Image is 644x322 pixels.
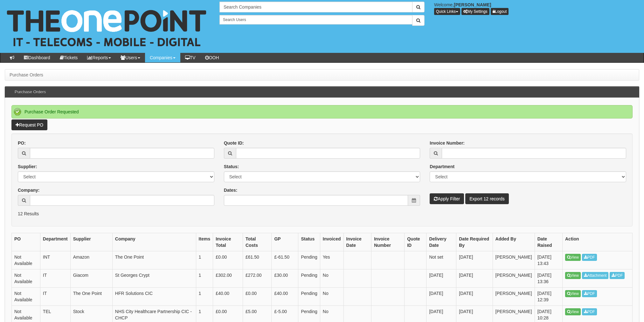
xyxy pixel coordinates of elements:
[493,269,535,287] td: [PERSON_NAME]
[320,287,343,305] td: No
[12,251,40,269] td: Not Available
[298,269,320,287] td: Pending
[12,287,40,305] td: Not Available
[535,269,562,287] td: [DATE] 13:36
[213,287,243,305] td: £40.00
[535,287,562,305] td: [DATE] 12:39
[196,287,213,305] td: 1
[456,287,493,305] td: [DATE]
[213,251,243,269] td: £0.00
[272,233,298,251] th: GP
[430,193,464,204] button: Apply Filter
[430,140,465,146] label: Invoice Number:
[491,8,509,15] a: Logout
[243,269,272,287] td: £272.00
[565,254,581,261] a: View
[565,272,581,279] a: View
[320,233,343,251] th: Invoiced
[70,287,112,305] td: The One Point
[55,53,83,62] a: Tickets
[454,2,491,7] b: [PERSON_NAME]
[213,233,243,251] th: Invoice Total
[343,233,371,251] th: Invoice Date
[456,269,493,287] td: [DATE]
[219,2,412,12] input: Search Companies
[112,287,196,305] td: HFR Solutions CIC
[112,233,196,251] th: Company
[82,53,116,62] a: Reports
[196,269,213,287] td: 1
[405,233,426,251] th: Quote ID
[426,269,456,287] td: [DATE]
[11,119,47,130] a: Request PO
[565,290,581,297] a: View
[493,251,535,269] td: [PERSON_NAME]
[243,233,272,251] th: Total Costs
[70,269,112,287] td: Giacom
[582,290,597,297] a: PDF
[12,233,40,251] th: PO
[582,308,597,315] a: PDF
[19,53,55,62] a: Dashboard
[18,140,26,146] label: PO:
[272,251,298,269] td: £-61.50
[582,254,597,261] a: PDF
[18,211,626,217] p: 12 Results
[112,251,196,269] td: The One Point
[426,233,456,251] th: Delivery Date
[116,53,145,62] a: Users
[535,251,562,269] td: [DATE] 13:43
[535,233,562,251] th: Date Raised
[224,187,238,193] label: Dates:
[320,269,343,287] td: No
[272,287,298,305] td: £40.00
[610,272,625,279] a: PDF
[298,233,320,251] th: Status
[145,53,180,62] a: Companies
[70,233,112,251] th: Supplier
[434,8,460,15] button: Quick Links
[12,269,40,287] td: Not Available
[40,233,70,251] th: Department
[11,87,49,97] h3: Purchase Orders
[243,287,272,305] td: £0.00
[582,272,609,279] a: Attachment
[40,287,70,305] td: IT
[493,233,535,251] th: Added By
[461,8,489,15] a: My Settings
[563,233,633,251] th: Action
[493,287,535,305] td: [PERSON_NAME]
[224,140,244,146] label: Quote ID:
[219,15,412,25] input: Search Users
[272,269,298,287] td: £30.00
[298,287,320,305] td: Pending
[465,193,509,204] a: Export 12 records
[18,163,37,170] label: Supplier:
[10,72,43,78] li: Purchase Orders
[320,251,343,269] td: Yes
[40,269,70,287] td: IT
[371,233,405,251] th: Invoice Number
[213,269,243,287] td: £302.00
[429,2,644,15] div: Welcome,
[196,233,213,251] th: Items
[70,251,112,269] td: Amazon
[426,287,456,305] td: [DATE]
[565,308,581,315] a: View
[196,251,213,269] td: 1
[40,251,70,269] td: INT
[18,187,39,193] label: Company:
[426,251,456,269] td: Not set
[243,251,272,269] td: £61.50
[112,269,196,287] td: St Georges Crypt
[200,53,224,62] a: OOH
[430,163,454,170] label: Department
[456,251,493,269] td: [DATE]
[298,251,320,269] td: Pending
[180,53,200,62] a: TV
[224,163,239,170] label: Status:
[456,233,493,251] th: Date Required By
[11,105,633,118] div: Purchase Order Requested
